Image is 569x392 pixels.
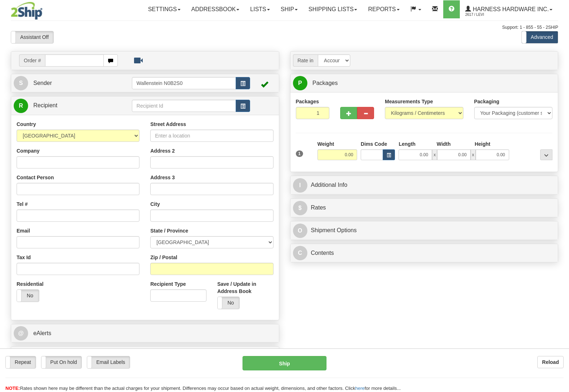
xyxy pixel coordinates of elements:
[293,76,556,91] a: P Packages
[33,80,52,86] span: Sender
[293,178,556,193] a: IAdditional Info
[552,159,568,233] iframe: chat widget
[432,149,437,160] span: x
[465,11,519,18] span: 2617 / Levi
[14,326,28,341] span: @
[361,140,387,148] label: Dims Code
[460,0,558,18] a: Harness Hardware Inc. 2617 / Levi
[355,386,365,391] a: here
[17,200,28,208] label: Tel #
[150,280,186,288] label: Recipient Type
[475,140,490,148] label: Height
[41,356,82,368] label: Put On hold
[312,80,338,86] span: Packages
[471,6,549,12] span: Harness Hardware Inc.
[296,150,303,157] span: 1
[437,140,451,148] label: Width
[399,140,415,148] label: Length
[150,227,188,234] label: State / Province
[293,246,556,261] a: CContents
[293,76,307,90] span: P
[293,201,307,215] span: $
[11,24,558,31] div: Support: 1 - 855 - 55 - 2SHIP
[293,224,307,238] span: O
[317,140,334,148] label: Weight
[87,356,130,368] label: Email Labels
[17,174,54,181] label: Contact Person
[522,31,558,43] label: Advanced
[19,54,45,67] span: Order #
[245,0,275,18] a: Lists
[14,326,276,341] a: @ eAlerts
[150,174,175,181] label: Address 3
[542,359,559,365] b: Reload
[17,290,39,302] label: No
[186,0,245,18] a: Addressbook
[303,0,363,18] a: Shipping lists
[296,98,319,105] label: Packages
[14,76,132,91] a: S Sender
[150,147,175,154] label: Address 2
[17,254,31,261] label: Tax Id
[132,77,236,89] input: Sender Id
[471,149,476,160] span: x
[33,102,57,108] span: Recipient
[537,356,564,368] button: Reload
[293,223,556,238] a: OShipment Options
[17,121,36,128] label: Country
[293,178,307,193] span: I
[33,330,51,336] span: eAlerts
[150,200,160,208] label: City
[474,98,499,105] label: Packaging
[218,297,240,309] label: No
[14,99,28,113] span: R
[14,76,28,90] span: S
[150,254,177,261] label: Zip / Postal
[363,0,405,18] a: Reports
[17,280,44,288] label: Residential
[217,280,274,295] label: Save / Update in Address Book
[150,121,186,128] label: Street Address
[132,100,236,112] input: Recipient Id
[5,386,20,391] span: NOTE:
[275,0,303,18] a: Ship
[17,227,30,234] label: Email
[6,356,36,368] label: Repeat
[540,149,552,160] div: ...
[17,147,40,154] label: Company
[150,130,273,142] input: Enter a location
[11,31,53,43] label: Assistant Off
[143,0,186,18] a: Settings
[293,54,318,67] span: Rate in
[243,356,326,370] button: Ship
[385,98,433,105] label: Measurements Type
[293,246,307,260] span: C
[293,200,556,215] a: $Rates
[14,98,119,113] a: R Recipient
[11,2,43,20] img: logo2617.jpg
